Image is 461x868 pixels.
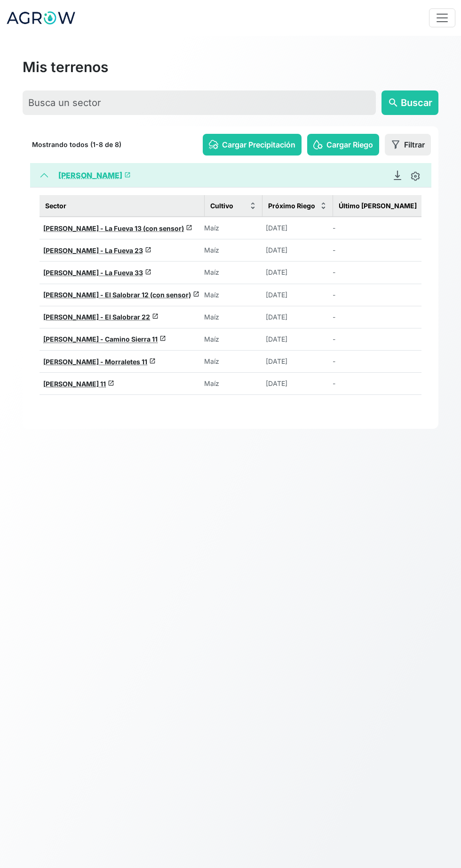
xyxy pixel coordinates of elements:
span: [PERSON_NAME] - El Salobrar 12 (con sensor) [43,291,191,299]
span: launch [124,172,131,178]
img: irrigation-config [313,140,323,149]
button: searchBuscar [382,90,438,115]
td: - [333,262,434,284]
a: Descargar Recomendación de Riego en PDF [388,171,407,180]
td: - [333,306,434,328]
p: [DATE] [266,223,318,233]
p: [DATE] [266,379,318,388]
img: sort [320,202,327,209]
button: Filtrar [385,134,431,156]
img: rain-config [209,140,218,149]
span: launch [145,269,151,275]
td: - [333,328,434,350]
td: - [333,217,434,239]
span: [PERSON_NAME] - El Salobrar 22 [43,313,150,321]
p: [DATE] [266,335,318,344]
img: sort [421,202,429,209]
span: Sector [45,201,66,211]
span: launch [108,380,114,386]
td: Maíz [204,328,262,350]
span: launch [186,224,192,231]
img: filter [391,140,400,149]
a: [PERSON_NAME] - Morraletes 11launch [43,358,156,366]
img: sort [249,202,256,209]
td: Maíz [204,373,262,395]
span: Cargar Precipitación [222,139,295,150]
span: [PERSON_NAME] - La Fueva 13 (con sensor) [43,224,184,232]
p: Mostrando todos (1-8 de 8) [32,140,121,149]
span: launch [152,313,159,319]
td: Maíz [204,351,262,373]
p: [DATE] [266,268,318,277]
button: Cargar Precipitación [203,134,302,156]
a: [PERSON_NAME]launch [58,171,131,180]
button: [PERSON_NAME]launch [30,163,431,188]
img: edit [411,172,420,181]
a: [PERSON_NAME] - La Fueva 33launch [43,269,151,277]
span: [PERSON_NAME] - Camino Sierra 11 [43,335,158,343]
span: [PERSON_NAME] - La Fueva 23 [43,246,143,254]
img: Agrow Analytics [6,6,76,30]
a: [PERSON_NAME] - El Salobrar 12 (con sensor)launch [43,291,199,299]
p: [DATE] [266,246,318,255]
span: Próximo Riego [268,201,315,211]
span: launch [149,358,156,364]
span: [PERSON_NAME] - La Fueva 33 [43,269,143,277]
td: Maíz [204,239,262,262]
span: search [388,97,399,108]
span: Buscar [401,96,432,110]
input: Busca un sector [23,90,376,115]
td: Maíz [204,284,262,306]
span: [PERSON_NAME] - Morraletes 11 [43,358,147,366]
td: - [333,284,434,306]
button: Cargar Riego [307,134,379,156]
span: Cultivo [210,201,233,211]
span: [PERSON_NAME] 11 [43,380,106,388]
span: Último [PERSON_NAME] [339,201,417,211]
a: [PERSON_NAME] 11launch [43,380,114,388]
td: - [333,373,434,395]
p: [DATE] [266,290,318,300]
h2: Mis terrenos [23,58,108,75]
span: launch [145,246,151,253]
td: - [333,351,434,373]
td: Maíz [204,262,262,284]
a: [PERSON_NAME] - La Fueva 13 (con sensor)launch [43,224,192,232]
span: launch [193,291,199,297]
a: [PERSON_NAME] - La Fueva 23launch [43,246,151,254]
p: [DATE] [266,357,318,366]
td: Maíz [204,306,262,328]
span: Cargar Riego [326,139,373,150]
td: Maíz [204,217,262,239]
button: Toggle navigation [429,8,455,27]
p: [DATE] [266,312,318,322]
a: [PERSON_NAME] - Camino Sierra 11launch [43,335,166,343]
td: - [333,239,434,262]
a: [PERSON_NAME] - El Salobrar 22launch [43,313,159,321]
span: launch [159,335,166,342]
